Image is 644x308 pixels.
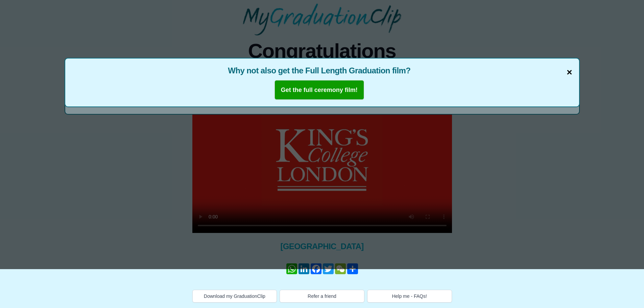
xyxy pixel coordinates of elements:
span: Why not also get the Full Length Graduation film? [72,65,572,76]
button: Get the full ceremony film! [275,80,364,100]
b: Get the full ceremony film! [281,87,358,93]
button: Help me - FAQs! [367,290,452,303]
span: × [567,65,572,79]
button: Download my GraduationClip [192,290,277,303]
button: Refer a friend [280,290,364,303]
